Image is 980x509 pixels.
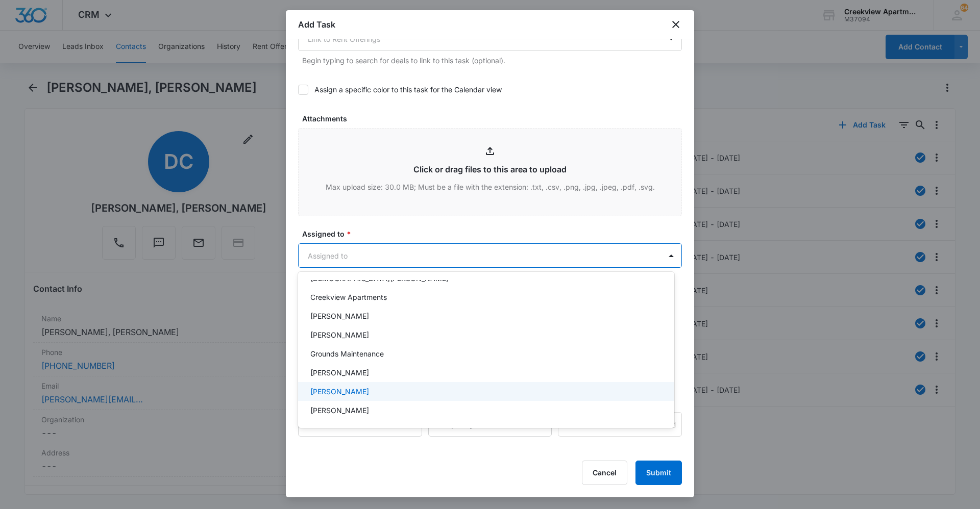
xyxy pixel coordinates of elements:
p: Creekview Apartments [310,292,387,302]
p: [PERSON_NAME] [310,367,369,378]
p: Grounds Maintenance [310,348,384,359]
p: [PERSON_NAME] [310,405,369,416]
p: [PERSON_NAME] [310,386,369,397]
p: [PERSON_NAME] [310,311,369,321]
p: [PERSON_NAME] [310,329,369,340]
